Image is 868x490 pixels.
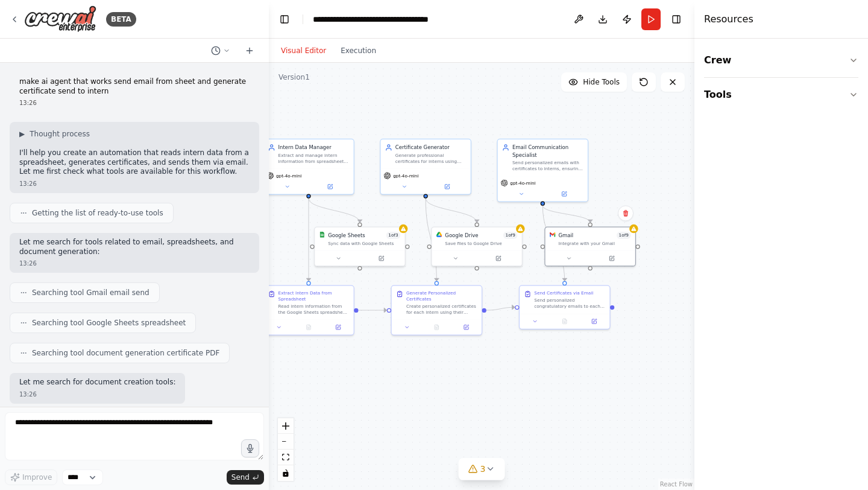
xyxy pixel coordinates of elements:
[539,206,594,223] g: Edge from 73adda0d-e385-441c-99f3-8e036cf31674 to f2ad2860-9fd0-40b4-b141-18bfbfae42f1
[617,232,631,239] span: Number of enabled actions
[704,12,753,27] h4: Resources
[30,129,90,139] span: Thought process
[32,348,219,358] span: Searching tool document generation certificate PDF
[391,285,482,336] div: Generate Personalized CertificatesCreate personalized certificates for each intern using their in...
[393,173,418,179] span: gpt-4o-mini
[278,304,350,315] div: Read intern information from the Google Sheets spreadsheet containing columns for intern names, e...
[293,323,324,332] button: No output available
[534,297,605,309] div: Send personalized congratulatory emails to each intern with their certificate attached. Compose p...
[313,13,429,25] nav: breadcrumb
[497,139,588,202] div: Email Communication SpecialistSend personalized emails with certificates to interns, ensuring pro...
[19,238,250,256] p: Let me search for tools related to email, spreadsheets, and document generation:
[276,173,301,179] span: gpt-4o-mini
[395,144,467,151] div: Certificate Generator
[406,290,477,302] div: Generate Personalized Certificates
[704,43,858,77] button: Crew
[333,43,383,58] button: Execution
[544,189,585,199] button: Open in side panel
[360,254,402,263] button: Open in side panel
[19,98,250,107] div: 13:26
[426,182,468,191] button: Open in side panel
[241,439,259,457] button: Click to speak your automation idea
[328,240,400,246] div: Sync data with Google Sheets
[459,458,505,480] button: 3
[276,11,293,28] button: Hide left sidebar
[278,153,350,164] div: Extract and manage intern information from spreadsheets, ensuring all required data is available ...
[660,481,693,488] a: React Flow attribution
[422,199,480,223] g: Edge from a1508cc8-5edb-428e-9d74-28fdded1def5 to 11c68a18-864b-44e1-a5ed-20442529ad02
[591,254,632,263] button: Open in side panel
[278,434,294,450] button: zoom out
[519,285,611,329] div: Send Certificates via EmailSend personalized congratulatory emails to each intern with their cert...
[5,469,57,485] button: Improve
[422,199,440,281] g: Edge from a1508cc8-5edb-428e-9d74-28fdded1def5 to cecfe836-e816-40dd-9519-fdd2dedd3b55
[477,254,519,263] button: Open in side panel
[19,390,175,399] div: 13:26
[704,78,858,112] button: Tools
[453,323,479,332] button: Open in side panel
[534,290,593,296] div: Send Certificates via Email
[19,179,250,188] div: 13:26
[106,12,136,27] div: BETA
[278,72,310,82] div: Version 1
[431,226,523,266] div: Google DriveGoogle Drive1of9Save files to Google Drive
[510,180,535,186] span: gpt-4o-mini
[309,182,351,191] button: Open in side panel
[263,139,354,195] div: Intern Data ManagerExtract and manage intern information from spreadsheets, ensuring all required...
[618,205,634,221] button: Delete node
[32,318,186,328] span: Searching tool Google Sheets spreadsheet
[19,129,90,139] button: ▶Thought process
[539,206,568,281] g: Edge from 73adda0d-e385-441c-99f3-8e036cf31674 to 6bdedc07-a9d6-4657-91f6-48067dbe8aff
[263,285,354,336] div: Extract Intern Data from SpreadsheetRead intern information from the Google Sheets spreadsheet co...
[544,226,636,266] div: GmailGmail1of9Integrate with your Gmail
[512,160,583,171] div: Send personalized emails with certificates to interns, ensuring professional communication and su...
[19,129,25,139] span: ▶
[395,153,467,164] div: Generate professional certificates for interns using their personal information and program detai...
[328,232,365,239] div: Google Sheets
[19,77,250,96] p: make ai agent that works send email from sheet and generate certificate send to intern
[549,317,580,326] button: No output available
[358,307,386,314] g: Edge from 15d30bc4-e00a-4380-ab11-1007ba37f7ce to cecfe836-e816-40dd-9519-fdd2dedd3b55
[231,472,250,482] span: Send
[278,465,294,481] button: toggle interactivity
[32,288,149,297] span: Searching tool Gmail email send
[558,240,631,246] div: Integrate with your Gmail
[445,232,478,239] div: Google Drive
[582,317,607,326] button: Open in side panel
[305,199,363,223] g: Edge from f8f164c9-cdae-4531-a80d-8d6b11567ecf to 00c77418-3b9e-4eb0-95a0-27b50433c7ae
[550,232,556,238] img: Gmail
[668,11,685,28] button: Hide right sidebar
[22,472,52,482] span: Improve
[274,43,333,58] button: Visual Editor
[24,5,96,33] img: Logo
[480,463,486,475] span: 3
[583,77,620,87] span: Hide Tools
[278,144,350,151] div: Intern Data Manager
[314,226,406,266] div: Google SheetsGoogle Sheets1of3Sync data with Google Sheets
[421,323,452,332] button: No output available
[19,148,250,177] p: I'll help you create an automation that reads intern data from a spreadsheet, generates certifica...
[278,450,294,465] button: fit view
[436,232,442,238] img: Google Drive
[278,290,350,302] div: Extract Intern Data from Spreadsheet
[19,259,250,268] div: 13:26
[278,418,294,434] button: zoom in
[325,323,351,332] button: Open in side panel
[240,43,259,58] button: Start a new chat
[386,232,401,239] span: Number of enabled actions
[278,418,294,481] div: React Flow controls
[32,208,163,218] span: Getting the list of ready-to-use tools
[486,304,515,314] g: Edge from cecfe836-e816-40dd-9519-fdd2dedd3b55 to 6bdedc07-a9d6-4657-91f6-48067dbe8aff
[19,378,175,387] p: Let me search for document creation tools:
[227,470,264,485] button: Send
[558,232,573,239] div: Gmail
[206,43,235,58] button: Switch to previous chat
[503,232,518,239] span: Number of enabled actions
[445,240,517,246] div: Save files to Google Drive
[305,199,312,281] g: Edge from f8f164c9-cdae-4531-a80d-8d6b11567ecf to 15d30bc4-e00a-4380-ab11-1007ba37f7ce
[380,139,471,195] div: Certificate GeneratorGenerate professional certificates for interns using their personal informat...
[406,304,477,315] div: Create personalized certificates for each intern using their individual information. Generate pro...
[319,232,325,238] img: Google Sheets
[561,72,627,92] button: Hide Tools
[512,144,583,158] div: Email Communication Specialist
